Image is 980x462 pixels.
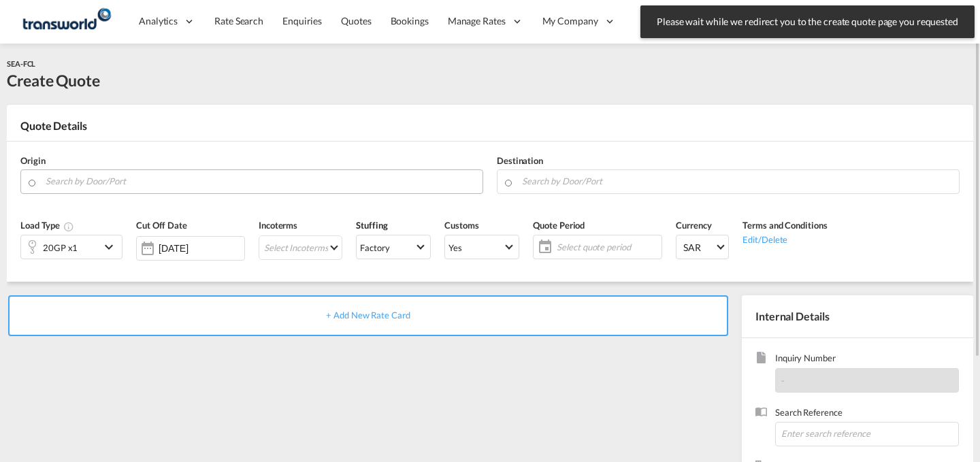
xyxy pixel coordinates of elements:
md-icon: icon-chevron-down [101,239,121,255]
span: Terms and Conditions [742,220,827,231]
md-select: Select Customs: Yes [444,235,519,259]
span: Analytics [139,14,178,28]
span: Please wait while we redirect you to the create quote page you requested [653,15,962,29]
div: Factory [360,242,389,253]
div: 20GP x1icon-chevron-down [20,235,122,259]
span: Incoterms [259,220,297,231]
span: Rate Search [214,15,263,27]
span: Enquiries [282,15,322,27]
input: Enter search reference [775,422,959,446]
span: Bookings [391,15,429,27]
div: Internal Details [742,295,973,337]
span: SEA-FCL [7,59,35,68]
img: 1a84b2306ded11f09c1219774cd0a0fe.png [20,6,112,37]
span: Quote Period [533,220,585,231]
span: Destination [497,155,543,166]
span: Select quote period [553,237,661,257]
div: Quote Details [7,118,973,140]
md-icon: icon-calendar [534,239,550,255]
span: Inquiry Number [775,352,959,367]
span: Customs [444,220,478,231]
span: Cut Off Date [136,220,187,231]
span: Load Type [20,220,74,231]
div: + Add New Rate Card [8,295,728,336]
div: Edit/Delete [742,232,827,246]
span: Currency [676,220,711,231]
span: Search Reference [775,406,959,422]
span: Manage Rates [448,14,506,28]
div: 20GP x1 [43,238,78,257]
input: Search by Door/Port [46,169,476,193]
div: Yes [448,242,462,253]
span: Quotes [341,15,371,27]
md-select: Select Incoterms [259,235,342,260]
span: SAR [683,241,715,254]
div: Create Quote [7,69,100,91]
md-select: Select Stuffing: Factory [356,235,431,259]
span: - [781,375,785,386]
span: My Company [542,14,598,28]
span: Stuffing [356,220,387,231]
span: Select quote period [557,241,658,253]
input: Select [159,243,244,254]
span: + Add New Rate Card [326,310,410,320]
span: Origin [20,155,45,166]
input: Search by Door/Port [522,169,952,193]
md-select: Select Currency: ﷼ SARSaudi Arabia Riyal [676,235,729,259]
md-icon: icon-information-outline [63,221,74,232]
